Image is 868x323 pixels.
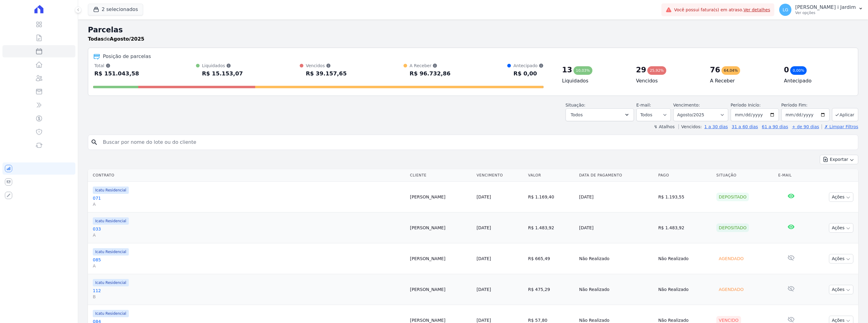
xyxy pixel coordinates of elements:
[410,63,450,69] div: A Receber
[407,274,474,305] td: [PERSON_NAME]
[716,223,749,232] div: Depositado
[476,287,491,292] a: [DATE]
[94,63,139,69] div: Total
[829,254,853,263] button: Ações
[407,169,474,182] th: Cliente
[476,318,491,323] a: [DATE]
[513,69,544,78] div: R$ 0,00
[93,248,129,256] span: Icatu Residencial
[783,8,788,12] span: LG
[476,194,491,199] a: [DATE]
[636,103,651,107] label: E-mail:
[714,169,776,182] th: Situação
[647,66,666,75] div: 25,92%
[88,36,104,42] strong: Todas
[91,139,98,146] i: search
[656,169,714,182] th: Pago
[99,136,855,148] input: Buscar por nome do lote ou do cliente
[710,77,774,85] h4: A Receber
[829,192,853,202] button: Ações
[776,169,806,182] th: E-mail
[636,77,700,85] h4: Vencidos
[526,212,577,243] td: R$ 1.483,92
[526,182,577,212] td: R$ 1.169,40
[103,53,151,60] div: Posição de parcelas
[566,103,585,107] label: Situação:
[93,257,405,269] a: 085A
[407,182,474,212] td: [PERSON_NAME]
[93,310,129,317] span: Icatu Residencial
[781,102,830,108] label: Período Fim:
[822,124,858,129] a: ✗ Limpar Filtros
[573,66,592,75] div: 10,03%
[654,124,675,129] label: ↯ Atalhos
[202,69,243,78] div: R$ 15.153,07
[674,7,770,13] span: Você possui fatura(s) em atraso.
[407,212,474,243] td: [PERSON_NAME]
[678,124,702,129] label: Vencidos:
[716,193,749,201] div: Depositado
[306,69,347,78] div: R$ 39.157,65
[202,63,243,69] div: Liquidados
[110,36,144,42] strong: Agosto/2025
[792,124,819,129] a: + de 90 dias
[743,7,770,12] a: Ver detalhes
[93,294,405,300] span: B
[790,66,807,75] div: 0,00%
[93,217,129,225] span: Icatu Residencial
[673,103,700,107] label: Vencimento:
[476,225,491,230] a: [DATE]
[577,274,656,305] td: Não Realizado
[774,1,868,18] button: LG [PERSON_NAME] i Jardim Ver opções
[732,124,758,129] a: 31 a 60 dias
[656,212,714,243] td: R$ 1.483,92
[88,35,144,43] p: de
[710,65,720,75] div: 76
[94,69,139,78] div: R$ 151.043,58
[577,212,656,243] td: [DATE]
[731,103,761,107] label: Período Inicío:
[795,4,856,10] p: [PERSON_NAME] i Jardim
[410,69,450,78] div: R$ 96.732,86
[93,263,405,269] span: A
[704,124,728,129] a: 1 a 30 dias
[656,243,714,274] td: Não Realizado
[93,279,129,286] span: Icatu Residencial
[93,226,405,238] a: 033A
[562,65,572,75] div: 13
[476,256,491,261] a: [DATE]
[636,65,646,75] div: 29
[88,4,143,15] button: 2 selecionados
[93,187,129,194] span: Icatu Residencial
[820,155,858,164] button: Exportar
[513,63,544,69] div: Antecipado
[829,223,853,233] button: Ações
[795,10,856,15] p: Ver opções
[526,274,577,305] td: R$ 475,29
[716,254,746,263] div: Agendado
[577,243,656,274] td: Não Realizado
[722,66,740,75] div: 64,04%
[571,111,583,118] span: Todos
[784,77,848,85] h4: Antecipado
[656,182,714,212] td: R$ 1.193,55
[88,169,407,182] th: Contrato
[526,169,577,182] th: Valor
[474,169,526,182] th: Vencimento
[526,243,577,274] td: R$ 665,49
[762,124,788,129] a: 61 a 90 dias
[832,108,858,121] button: Aplicar
[562,77,626,85] h4: Liquidados
[93,195,405,207] a: 071A
[829,285,853,294] button: Ações
[407,243,474,274] td: [PERSON_NAME]
[93,232,405,238] span: A
[93,201,405,207] span: A
[716,285,746,294] div: Agendado
[93,288,405,300] a: 112B
[88,24,858,35] h2: Parcelas
[566,108,634,121] button: Todos
[656,274,714,305] td: Não Realizado
[306,63,347,69] div: Vencidos
[784,65,789,75] div: 0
